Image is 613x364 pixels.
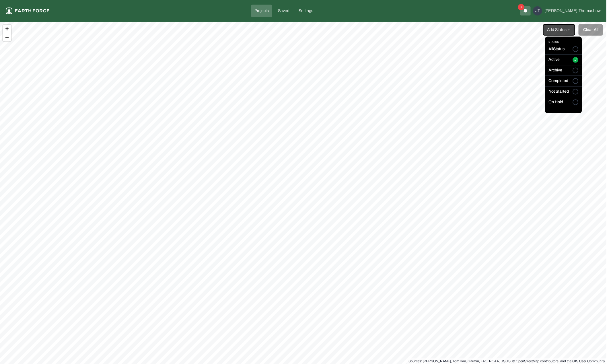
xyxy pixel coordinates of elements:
[3,33,11,41] button: Zoom out
[545,40,582,46] p: Status
[549,57,560,63] label: Active
[549,46,565,52] label: All Status
[549,89,569,95] label: Not Started
[549,78,569,84] label: Completed
[3,25,11,33] button: Zoom in
[545,37,582,113] div: Add Status
[408,358,605,364] div: Sources: [PERSON_NAME], TomTom, Garmin, FAO, NOAA, USGS, © OpenStreetMap contributors, and the GI...
[549,68,563,73] label: Archive
[549,100,563,105] label: On Hold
